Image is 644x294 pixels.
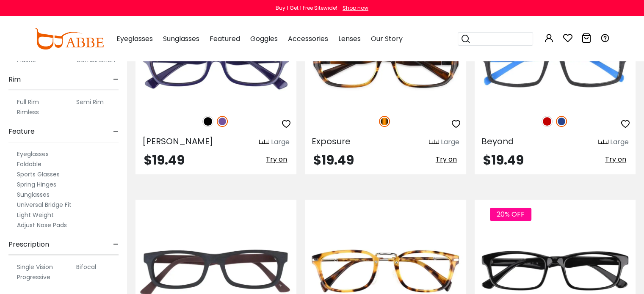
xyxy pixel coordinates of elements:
img: size ruler [259,139,269,146]
label: Light Weight [17,210,54,220]
span: $19.49 [483,151,524,169]
button: Try on [603,154,629,165]
img: abbeglasses.com [34,28,104,49]
div: Shop now [343,4,368,12]
label: Single Vision [17,262,53,272]
img: Blue [556,116,567,127]
img: size ruler [429,139,439,146]
label: Adjust Nose Pads [17,220,67,230]
span: Lenses [338,34,361,44]
span: Try on [266,154,287,164]
span: $19.49 [313,151,354,169]
span: Sunglasses [163,34,199,44]
img: Black [202,116,213,127]
img: Tortoise [379,116,390,127]
label: Universal Bridge Fit [17,200,72,210]
span: - [113,121,119,142]
span: [PERSON_NAME] [142,135,213,147]
label: Sunglasses [17,190,50,200]
label: Spring Hinges [17,179,56,190]
img: Purple [217,116,228,127]
span: Try on [436,154,457,164]
span: Featured [210,34,240,44]
img: Blue Beyond - TR ,Universal Bridge Fit [475,26,636,107]
div: Buy 1 Get 1 Free Sitewide! [276,4,337,12]
label: Sports Glasses [17,169,60,179]
span: Beyond [481,135,514,147]
span: Rim [8,69,21,90]
span: Exposure [312,135,351,147]
span: - [113,69,119,90]
div: Large [610,137,629,147]
img: Purple Giroux - TR ,Universal Bridge Fit [135,26,296,107]
label: Rimless [17,107,39,117]
img: Red [542,116,553,127]
span: Try on [605,154,626,164]
div: Large [441,137,459,147]
button: Try on [433,154,459,165]
label: Progressive [17,272,50,282]
span: Our Story [371,34,403,44]
button: Try on [263,154,290,165]
label: Full Rim [17,97,39,107]
span: Prescription [8,234,49,255]
label: Eyeglasses [17,149,49,159]
div: Large [271,137,290,147]
span: $19.49 [144,151,185,169]
label: Bifocal [76,262,96,272]
span: Eyeglasses [116,34,153,44]
span: 20% OFF [490,208,531,221]
img: size ruler [598,139,608,146]
span: - [113,234,119,255]
a: Shop now [338,4,368,11]
span: Accessories [288,34,328,44]
span: Goggles [250,34,278,44]
label: Semi Rim [76,97,104,107]
img: Tortoise Exposure - TR ,Universal Bridge Fit [305,26,466,107]
span: Feature [8,121,35,142]
label: Foldable [17,159,41,169]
